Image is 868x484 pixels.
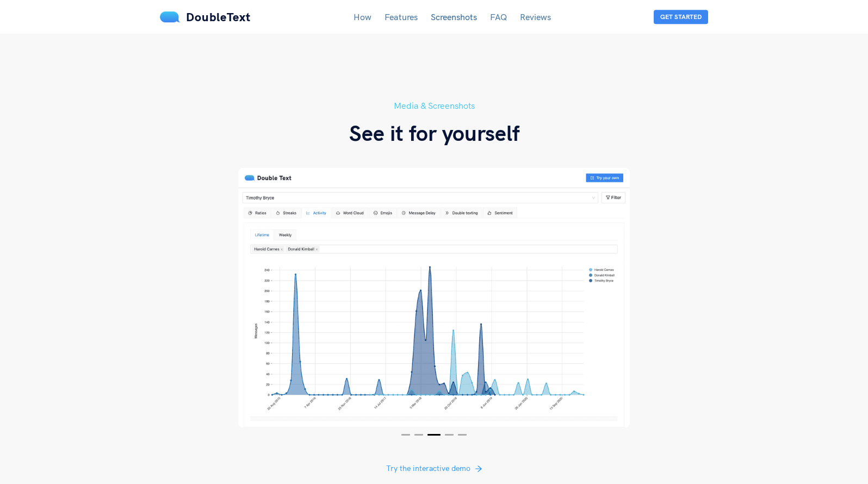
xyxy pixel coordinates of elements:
[394,99,475,113] h5: Media & Screenshots
[490,11,507,22] a: FAQ
[354,11,371,22] a: How
[186,9,251,24] span: DoubleText
[401,434,410,436] button: 1
[160,9,251,24] a: DoubleText
[445,434,454,436] button: 4
[414,434,423,436] button: 2
[475,465,482,474] span: arrow-right
[377,451,491,477] a: Try the interactive demoarrow-right
[458,434,467,436] button: 5
[377,460,491,477] button: Try the interactive demoarrow-right
[427,434,441,436] button: 3
[349,119,519,146] h3: See it for yourself
[431,11,477,22] a: Screenshots
[386,462,470,474] span: Try the interactive demo
[160,11,181,22] img: mS3x8y1f88AAAAABJRU5ErkJggg==
[654,10,708,24] button: Get Started
[520,11,551,22] a: Reviews
[385,11,418,22] a: Features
